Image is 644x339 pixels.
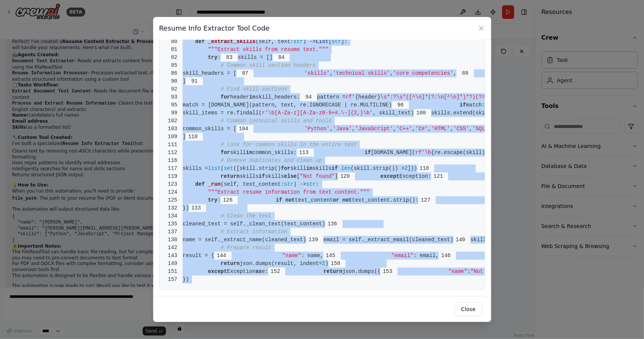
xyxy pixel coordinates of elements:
span: Exception: [400,173,431,179]
span: 83 [221,54,238,62]
span: 'Java' [333,126,352,132]
span: {header} [355,94,380,100]
span: {re.escape(skill)} [431,149,488,156]
span: # Remove duplicates and clean up [221,157,322,163]
span: skills = self._extract_skills(cleaned_text) [453,237,607,243]
span: , [450,126,453,132]
span: 'HTML' [431,126,450,132]
span: 109 [166,133,183,141]
span: }) [166,276,189,282]
span: # Extract information [221,229,287,235]
span: ] [335,173,338,179]
span: in [306,165,313,171]
span: "Not found" [470,268,505,274]
span: str [332,39,341,45]
span: if [332,165,338,171]
span: 137 [166,228,183,236]
span: _run [208,181,221,187]
span: 85 [166,62,183,69]
span: 113 [297,149,314,157]
span: ( [221,165,224,171]
span: for [221,94,230,100]
span: ) -> [303,39,316,45]
span: self, text_content: [224,181,284,187]
span: rf'\b [415,149,431,156]
span: str [284,181,294,187]
span: len [341,165,350,171]
span: 'skills' [304,70,330,76]
span: ]: [341,39,347,45]
span: not [343,197,352,203]
span: name = self._extract_name(cleaned_text) [166,237,306,243]
span: 110 [186,133,203,141]
span: 117 [166,165,183,173]
span: 126 [221,196,238,204]
span: 103 [166,125,183,133]
span: skills [265,173,284,179]
span: common_skills = [ [166,126,237,132]
span: [ [297,173,300,179]
span: 88 [456,69,474,77]
span: }) [166,205,189,211]
span: e: [262,268,268,274]
span: skills [240,173,258,179]
span: 145 [323,252,341,260]
span: Exception [227,268,256,274]
span: skills = [] [221,54,273,60]
span: 92 [166,85,183,93]
span: 151 [166,268,183,276]
span: not [285,197,295,203]
span: ( [221,181,224,187]
span: : name, [301,253,323,259]
span: : [316,181,319,187]
span: skill [290,165,306,171]
span: return [221,260,240,267]
span: 121 [431,173,449,180]
span: , [390,70,393,76]
span: list [208,165,221,171]
span: ] [166,134,186,140]
span: (skill.strip()) > [350,165,404,171]
span: or [333,197,339,203]
span: result = { [166,253,215,259]
span: 2 [322,260,325,267]
span: skill_items = re.findall( [183,110,262,116]
span: 82 [166,54,183,62]
span: skills = [183,165,208,171]
span: r'\b[A-Za-z][A-Za-z0-9+#.\-]{2,}\b' [262,110,373,116]
span: 132 [166,204,183,212]
span: if [460,102,466,108]
span: skills [313,165,332,171]
span: 81 [166,46,183,54]
span: 149 [166,260,183,268]
span: 'CSS' [453,126,469,132]
span: ( [255,39,258,45]
span: : email, [413,253,439,259]
span: 84 [273,54,290,62]
span: 152 [268,268,286,276]
span: # Common technical skills and tools [221,118,332,124]
span: skill [230,149,246,156]
span: : [467,268,470,274]
span: # Prepare result [221,245,271,251]
span: set [224,165,233,171]
span: 87 [237,69,254,77]
span: json.dumps({ [343,268,381,274]
span: "email" [391,253,413,259]
span: as [255,268,262,274]
span: ) -> [294,181,306,187]
span: ])) [408,165,417,171]
span: 139 [306,236,324,244]
span: 119 [166,173,183,180]
span: 120 [338,173,355,180]
span: , [393,126,396,132]
span: try [208,54,217,60]
span: 104 [237,125,254,133]
span: in [249,94,255,100]
span: 111 [166,141,183,149]
span: try [208,197,217,203]
span: rf' [346,94,355,100]
span: pattern = [317,94,346,100]
span: 'Python' [304,126,330,132]
span: , [453,70,456,76]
